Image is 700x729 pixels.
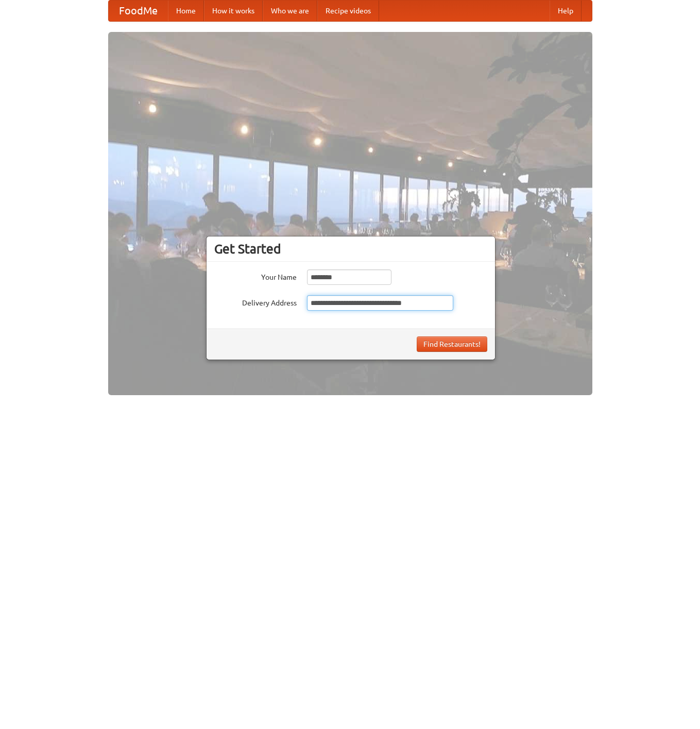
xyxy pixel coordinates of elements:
a: FoodMe [109,1,168,21]
a: Recipe videos [317,1,379,21]
h3: Get Started [214,241,487,257]
label: Delivery Address [214,295,297,308]
a: Home [168,1,204,21]
a: Who we are [263,1,317,21]
a: Help [550,1,582,21]
button: Find Restaurants! [417,336,487,352]
a: How it works [204,1,263,21]
label: Your Name [214,269,297,282]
